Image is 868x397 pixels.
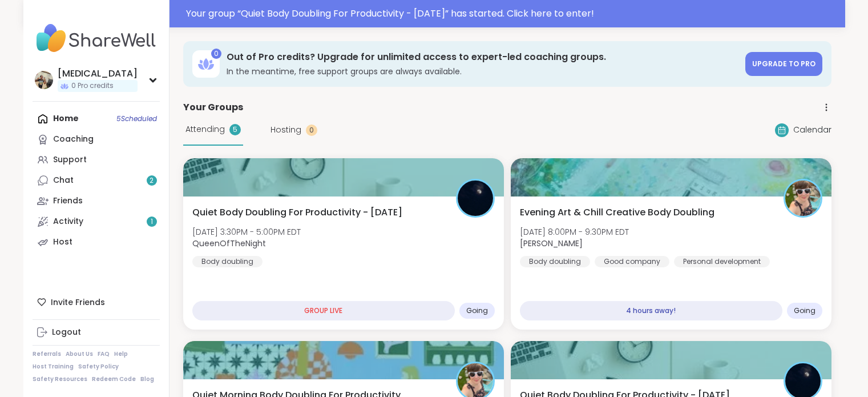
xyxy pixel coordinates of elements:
img: ShareWell Nav Logo [33,18,160,58]
div: Support [53,154,87,166]
div: 0 [306,125,317,136]
a: About Us [66,350,93,358]
a: FAQ [98,350,110,358]
div: 5 [229,124,241,135]
div: Host [53,236,72,248]
img: QueenOfTheNight [458,181,493,216]
h3: Out of Pro credits? Upgrade for unlimited access to expert-led coaching groups. [227,51,738,63]
span: Evening Art & Chill Creative Body Doubling [520,206,714,219]
div: Your group “ Quiet Body Doubling For Productivity - [DATE] ” has started. Click here to enter! [186,7,838,21]
a: Help [114,350,128,358]
div: Invite Friends [33,292,160,312]
div: Body doubling [192,256,263,267]
span: [DATE] 3:30PM - 5:00PM EDT [192,226,301,238]
a: Safety Resources [33,375,87,383]
div: Logout [52,327,81,338]
a: Logout [33,322,160,343]
div: Body doubling [520,256,590,267]
span: Upgrade to Pro [752,59,815,69]
a: Referrals [33,350,61,358]
span: Hosting [271,124,301,136]
div: Activity [53,216,83,227]
a: Upgrade to Pro [745,52,822,76]
b: QueenOfTheNight [192,238,266,249]
a: Activity1 [33,211,160,232]
img: Adrienne_QueenOfTheDawn [785,181,821,216]
a: Redeem Code [92,375,136,383]
a: Host Training [33,363,74,371]
span: Your Groups [183,101,243,114]
div: Friends [53,195,83,207]
span: Attending [185,123,225,135]
b: [PERSON_NAME] [520,238,583,249]
span: 1 [151,217,153,227]
h3: In the meantime, free support groups are always available. [227,66,738,77]
span: Going [466,306,488,315]
div: 4 hours away! [520,301,782,320]
a: Support [33,150,160,170]
a: Safety Policy [78,363,119,371]
div: Good company [595,256,669,267]
span: Quiet Body Doubling For Productivity - [DATE] [192,206,402,219]
span: 2 [150,176,154,186]
a: Friends [33,191,160,211]
span: 0 Pro credits [71,81,114,91]
span: [DATE] 8:00PM - 9:30PM EDT [520,226,629,238]
div: Chat [53,175,74,186]
div: [MEDICAL_DATA] [58,67,138,80]
a: Host [33,232,160,252]
a: Blog [140,375,154,383]
img: Makena [35,71,53,89]
a: Chat2 [33,170,160,191]
a: Coaching [33,129,160,150]
span: Calendar [793,124,831,136]
div: GROUP LIVE [192,301,455,320]
div: Personal development [674,256,770,267]
span: Going [794,306,815,315]
div: Coaching [53,134,94,145]
div: 0 [211,49,221,59]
